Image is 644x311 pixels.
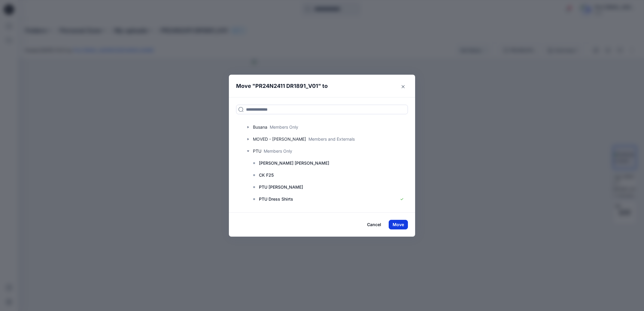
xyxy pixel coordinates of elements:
[398,82,408,91] button: Close
[259,172,274,179] p: CK F25
[229,75,406,97] header: Move " " to
[389,220,408,229] button: Move
[255,82,318,90] p: PR24N2411 DR1891_V01
[259,160,329,167] p: [PERSON_NAME] [PERSON_NAME]
[259,196,293,203] p: PTU Dress Shirts
[259,184,303,191] p: PTU [PERSON_NAME]
[363,220,385,229] button: Cancel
